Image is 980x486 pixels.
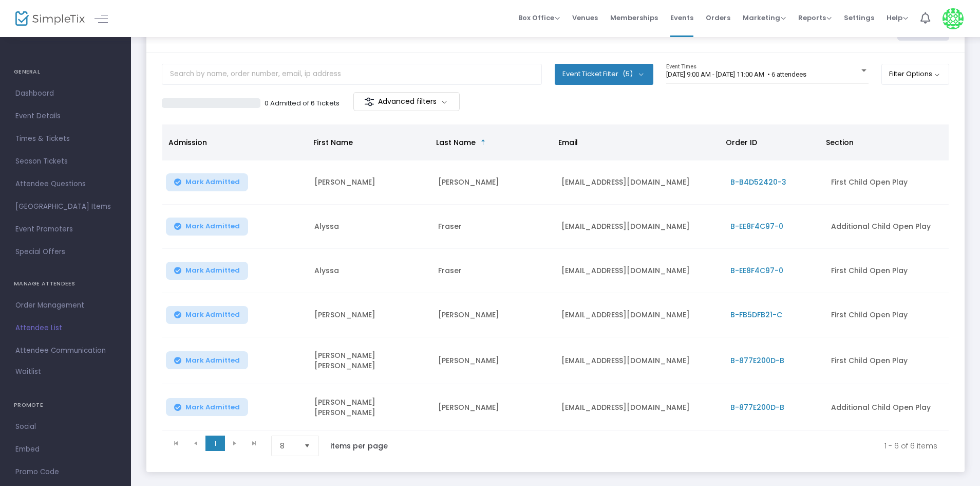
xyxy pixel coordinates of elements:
[825,293,949,337] td: First Child Open Play
[15,321,116,335] span: Attendee List
[166,262,248,280] button: Mark Admitted
[308,337,432,384] td: [PERSON_NAME] [PERSON_NAME]
[15,245,116,259] span: Special Offers
[185,178,240,186] span: Mark Admitted
[166,351,248,369] button: Mark Admitted
[844,5,874,31] span: Settings
[432,160,556,205] td: [PERSON_NAME]
[555,249,724,293] td: [EMAIL_ADDRESS][DOMAIN_NAME]
[364,97,374,107] img: filter
[555,293,724,337] td: [EMAIL_ADDRESS][DOMAIN_NAME]
[15,465,116,479] span: Promo Code
[730,265,783,276] span: B-EE8F4C97-0
[432,337,556,384] td: [PERSON_NAME]
[826,137,854,148] span: Section
[436,137,476,148] span: Last Name
[308,160,432,205] td: [PERSON_NAME]
[162,124,949,431] div: Data table
[572,5,598,31] span: Venues
[15,420,116,434] span: Social
[280,441,296,451] span: 8
[610,5,658,31] span: Memberships
[15,299,116,312] span: Order Management
[185,356,240,365] span: Mark Admitted
[518,13,560,23] span: Box Office
[205,436,225,451] span: Page 1
[730,177,786,187] span: B-B4D52420-3
[432,205,556,249] td: Fraser
[166,306,248,324] button: Mark Admitted
[825,384,949,431] td: Additional Child Open Play
[15,110,116,123] span: Event Details
[887,13,908,23] span: Help
[15,87,116,100] span: Dashboard
[308,384,432,431] td: [PERSON_NAME] [PERSON_NAME]
[265,98,340,109] p: 0 Admitted of 6 Tickets
[825,249,949,293] td: First Child Open Play
[726,137,757,148] span: Order ID
[185,403,240,411] span: Mark Admitted
[14,274,117,294] h4: MANAGE ATTENDEES
[670,5,693,31] span: Events
[825,205,949,249] td: Additional Child Open Play
[162,64,542,85] input: Search by name, order number, email, ip address
[15,200,116,213] span: [GEOGRAPHIC_DATA] Items
[14,62,117,82] h4: GENERAL
[825,337,949,384] td: First Child Open Play
[185,311,240,319] span: Mark Admitted
[308,205,432,249] td: Alyssa
[881,64,950,84] button: Filter Options
[730,355,784,366] span: B-877E200D-B
[166,398,248,416] button: Mark Admitted
[15,177,116,191] span: Attendee Questions
[15,155,116,168] span: Season Tickets
[409,436,937,456] kendo-pager-info: 1 - 6 of 6 items
[730,402,784,412] span: B-877E200D-B
[300,436,314,456] button: Select
[825,160,949,205] td: First Child Open Play
[15,223,116,236] span: Event Promoters
[555,64,653,84] button: Event Ticket Filter(5)
[555,337,724,384] td: [EMAIL_ADDRESS][DOMAIN_NAME]
[15,367,41,377] span: Waitlist
[743,13,786,23] span: Marketing
[555,205,724,249] td: [EMAIL_ADDRESS][DOMAIN_NAME]
[353,92,460,111] m-button: Advanced filters
[730,310,782,320] span: B-FB5DFB21-C
[623,70,633,78] span: (5)
[555,160,724,205] td: [EMAIL_ADDRESS][DOMAIN_NAME]
[166,173,248,191] button: Mark Admitted
[14,395,117,416] h4: PROMOTE
[185,266,240,275] span: Mark Admitted
[479,138,487,147] span: Sortable
[330,441,388,451] label: items per page
[706,5,730,31] span: Orders
[432,384,556,431] td: [PERSON_NAME]
[15,344,116,357] span: Attendee Communication
[313,137,353,148] span: First Name
[185,222,240,230] span: Mark Admitted
[166,218,248,236] button: Mark Admitted
[308,249,432,293] td: Alyssa
[432,249,556,293] td: Fraser
[432,293,556,337] td: [PERSON_NAME]
[555,384,724,431] td: [EMAIL_ADDRESS][DOMAIN_NAME]
[798,13,832,23] span: Reports
[730,221,783,231] span: B-EE8F4C97-0
[168,137,207,148] span: Admission
[558,137,578,148] span: Email
[666,70,806,78] span: [DATE] 9:00 AM - [DATE] 11:00 AM • 6 attendees
[15,443,116,456] span: Embed
[308,293,432,337] td: [PERSON_NAME]
[15,132,116,146] span: Times & Tickets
